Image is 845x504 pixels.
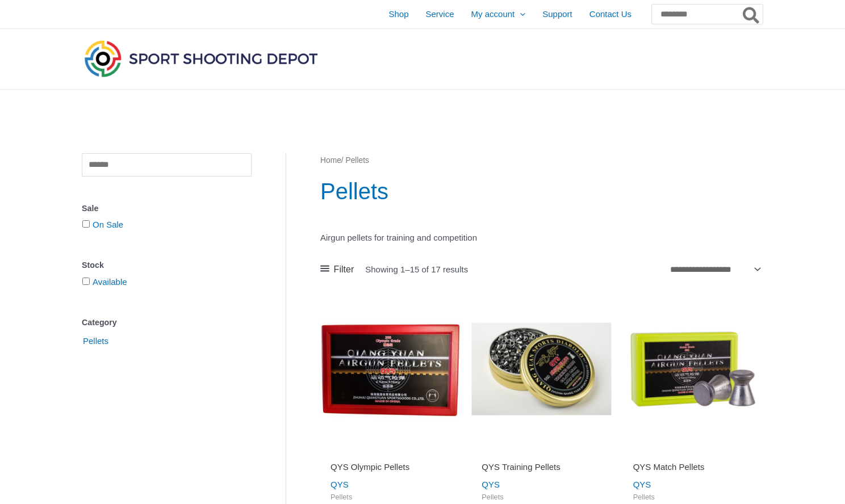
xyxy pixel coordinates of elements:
h1: Pellets [320,175,763,207]
span: Pellets [482,493,601,502]
p: Showing 1–15 of 17 results [365,265,468,274]
input: Available [82,278,90,285]
div: Category [82,314,252,331]
div: Sale [82,200,252,217]
iframe: Customer reviews powered by Trustpilot [633,446,752,459]
span: Pellets [331,493,450,502]
a: Available [93,277,127,287]
a: QYS [633,480,651,489]
p: Airgun pellets for training and competition [320,230,763,246]
a: QYS [482,480,500,489]
nav: Breadcrumb [320,153,763,168]
a: QYS Olympic Pellets [331,461,450,477]
select: Shop order [666,261,763,278]
iframe: Customer reviews powered by Trustpilot [331,446,450,459]
a: Filter [320,261,354,278]
a: On Sale [93,220,123,229]
iframe: Customer reviews powered by Trustpilot [482,446,601,459]
a: QYS [331,480,349,489]
input: On Sale [82,220,90,228]
h2: QYS Training Pellets [482,461,601,473]
h2: QYS Olympic Pellets [331,461,450,473]
div: Stock [82,257,252,274]
img: QYS Olympic Pellets [320,299,460,439]
span: Filter [334,261,354,278]
img: QYS Match Pellets [623,299,763,439]
a: Pellets [82,335,110,345]
a: QYS Training Pellets [482,461,601,477]
img: QYS Training Pellets [471,299,611,439]
h2: QYS Match Pellets [633,461,752,473]
img: Sport Shooting Depot [82,37,320,79]
a: Home [320,156,341,165]
span: Pellets [633,493,752,502]
span: Pellets [82,331,110,351]
a: QYS Match Pellets [633,461,752,477]
button: Search [741,5,763,24]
